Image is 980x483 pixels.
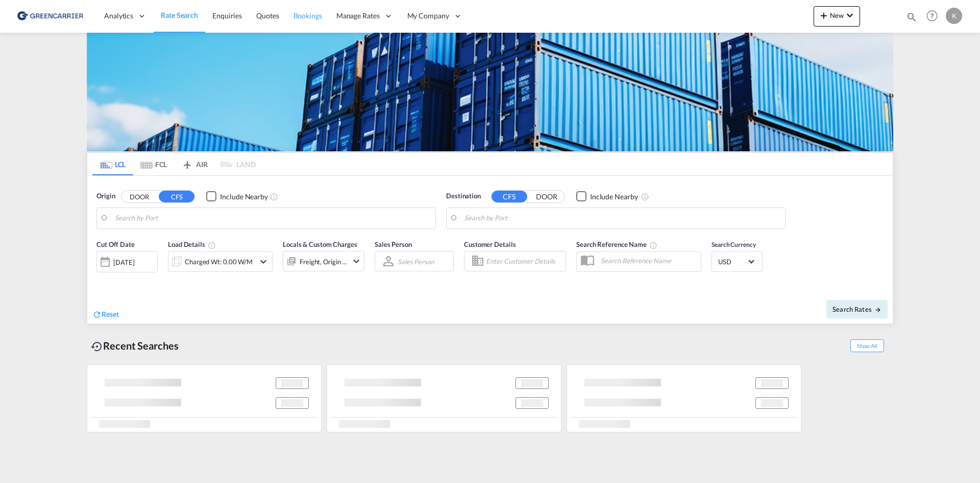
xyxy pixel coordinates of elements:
[818,9,830,21] md-icon: icon-plus 400-fg
[814,6,860,27] button: icon-plus 400-fgNewicon-chevron-down
[576,191,638,202] md-checkbox: Checkbox No Ink
[92,153,256,175] md-pagination-wrapper: Use the left and right arrow keys to navigate between tabs
[168,240,216,248] span: Load Details
[15,5,84,28] img: b0b18ec08afe11efb1d4932555f5f09d.png
[923,7,946,26] div: Help
[96,271,104,285] md-datepicker: Select
[208,241,216,249] md-icon: Chargeable Weight
[159,191,194,202] button: CFS
[850,339,884,352] span: Show All
[283,251,364,271] div: Freight Origin Destinationicon-chevron-down
[168,251,273,272] div: Charged Wt: 0.00 W/Micon-chevron-down
[161,11,198,19] span: Rate Search
[206,191,268,202] md-checkbox: Checkbox No Ink
[446,191,481,201] span: Destination
[492,191,527,202] button: CFS
[336,11,380,21] span: Manage Rates
[596,253,701,268] input: Search Reference Name
[350,255,362,267] md-icon: icon-chevron-down
[407,11,449,21] span: My Company
[375,240,412,248] span: Sales Person
[102,310,119,318] span: Reset
[293,11,322,20] span: Bookings
[576,240,657,248] span: Search Reference Name
[906,11,917,22] md-icon: icon-magnify
[826,300,888,318] button: Search Ratesicon-arrow-right
[92,153,133,175] md-tab-item: LCL
[300,255,348,269] div: Freight Origin Destination
[874,306,881,313] md-icon: icon-arrow-right
[113,258,134,267] div: [DATE]
[133,153,174,175] md-tab-item: FCL
[96,191,115,201] span: Origin
[87,334,183,357] div: Recent Searches
[717,254,757,269] md-select: Select Currency: $ USDUnited States Dollar
[220,192,268,202] div: Include Nearby
[906,11,917,27] div: icon-magnify
[641,193,649,201] md-icon: Unchecked: Ignores neighbouring ports when fetching rates.Checked : Includes neighbouring ports w...
[529,191,565,202] button: DOOR
[92,310,102,319] md-icon: icon-refresh
[590,192,638,202] div: Include Nearby
[257,256,269,268] md-icon: icon-chevron-down
[270,193,278,201] md-icon: Unchecked: Ignores neighbouring ports when fetching rates.Checked : Includes neighbouring ports w...
[397,254,435,269] md-select: Sales Person
[87,176,893,324] div: Origin DOOR CFS Checkbox No InkUnchecked: Ignores neighbouring ports when fetching rates.Checked ...
[212,11,242,20] span: Enquiries
[181,158,193,166] md-icon: icon-airplane
[185,255,253,269] div: Charged Wt: 0.00 W/M
[718,257,747,266] span: USD
[87,33,893,151] img: GreenCarrierFCL_LCL.png
[121,191,157,202] button: DOOR
[946,8,962,24] div: K
[649,241,657,249] md-icon: Your search will be saved by the below given name
[486,254,562,269] input: Enter Customer Details
[96,251,158,272] div: [DATE]
[283,240,357,248] span: Locals & Custom Charges
[104,11,133,21] span: Analytics
[832,305,881,313] span: Search Rates
[844,9,856,21] md-icon: icon-chevron-down
[96,240,135,248] span: Cut Off Date
[174,153,215,175] md-tab-item: AIR
[256,11,279,20] span: Quotes
[464,211,780,226] input: Search by Port
[464,240,516,248] span: Customer Details
[91,340,103,353] md-icon: icon-backup-restore
[92,309,119,320] div: icon-refreshReset
[923,7,941,25] span: Help
[712,241,756,248] span: Search Currency
[818,11,856,19] span: New
[115,211,430,226] input: Search by Port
